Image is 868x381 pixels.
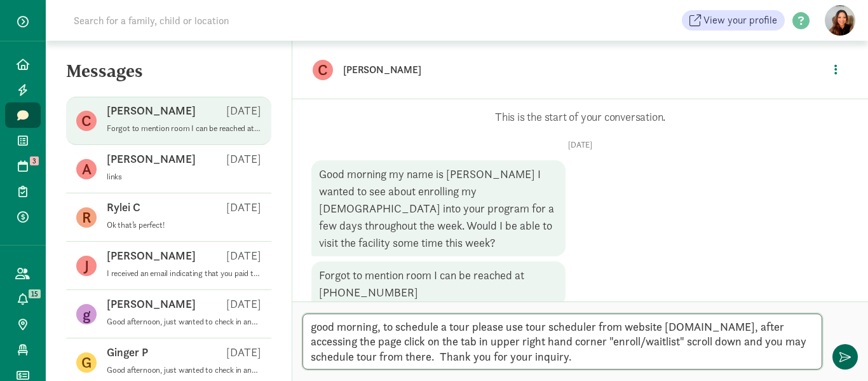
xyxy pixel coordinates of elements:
p: [PERSON_NAME] [107,103,196,118]
p: [DATE] [226,345,261,360]
p: [PERSON_NAME] [343,61,743,79]
p: [DATE] [311,140,849,150]
p: [DATE] [226,200,261,215]
p: [DATE] [226,103,261,118]
div: Good morning my name is [PERSON_NAME] I wanted to see about enrolling my [DEMOGRAPHIC_DATA] into ... [311,160,566,256]
p: [PERSON_NAME] [107,296,196,312]
p: Rylei C [107,200,140,215]
figure: C [313,60,333,80]
p: I received an email indicating that you paid the registration fee which indicates that you have a... [107,268,261,279]
p: Good afternoon, just wanted to check in and see if you were still interested in enrolling with us... [107,365,261,375]
p: Ginger P [107,345,148,360]
a: 15 [5,286,41,312]
p: [PERSON_NAME] [107,248,196,263]
p: Ok that’s perfect! [107,220,261,230]
input: Search for a family, child or location [66,8,423,33]
p: [DATE] [226,248,261,263]
figure: g [76,304,97,324]
p: [DATE] [226,296,261,312]
figure: G [76,352,97,373]
figure: J [76,256,97,276]
h5: Messages [46,61,292,92]
figure: R [76,207,97,228]
span: View your profile [703,13,777,28]
span: 15 [29,289,41,298]
p: links [107,172,261,182]
p: Forgot to mention room I can be reached at [PHONE_NUMBER] [107,123,261,134]
a: View your profile [682,10,785,31]
p: Good afternoon, just wanted to check in and see if you are still interested in enrolling with us?... [107,317,261,327]
a: 3 [5,153,41,179]
p: [PERSON_NAME] [107,151,196,167]
div: Forgot to mention room I can be reached at [PHONE_NUMBER] [311,261,566,306]
p: This is the start of your conversation. [311,109,849,125]
span: 3 [30,156,39,165]
figure: A [76,159,97,179]
p: [DATE] [226,151,261,167]
figure: C [76,111,97,131]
